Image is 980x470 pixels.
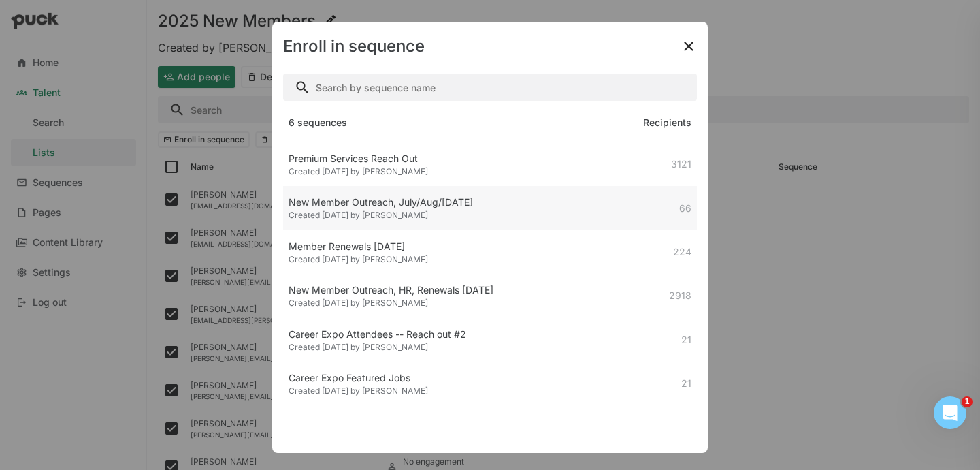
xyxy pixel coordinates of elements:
[283,38,425,54] h1: Enroll in sequence
[289,371,428,385] div: Career Expo Featured Jobs
[289,386,428,396] div: Created [DATE] by [PERSON_NAME]
[643,109,691,136] div: Recipients
[934,396,966,429] iframe: Intercom live chat
[289,255,428,264] div: Created [DATE] by [PERSON_NAME]
[289,283,493,297] div: New Member Outreach, HR, Renewals [DATE]
[679,195,691,220] div: 66
[673,240,691,264] div: 224
[669,283,691,308] div: 2918
[289,195,473,209] div: New Member Outreach, July/Aug/[DATE]
[289,210,473,220] div: Created [DATE] by [PERSON_NAME]
[962,396,973,407] span: 1
[289,152,428,166] div: Premium Services Reach Out
[289,328,466,341] div: Career Expo Attendees -- Reach out #2
[671,152,691,176] div: 3121
[681,371,691,396] div: 21
[289,240,428,253] div: Member Renewals [DATE]
[289,109,347,136] div: 6 sequences
[289,167,428,176] div: Created [DATE] by [PERSON_NAME]
[681,328,691,352] div: 21
[289,298,493,308] div: Created [DATE] by [PERSON_NAME]
[283,74,697,101] input: Search
[289,343,466,352] div: Created [DATE] by [PERSON_NAME]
